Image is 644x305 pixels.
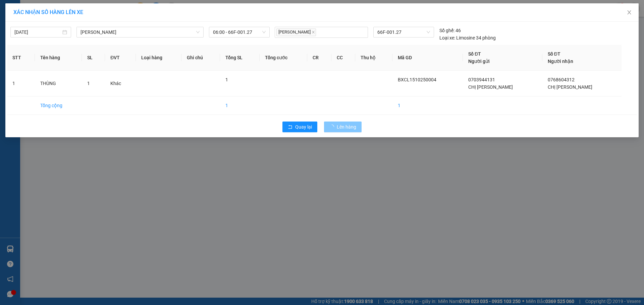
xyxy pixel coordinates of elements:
[627,10,632,15] span: close
[548,77,575,82] span: 0768604312
[392,96,463,115] td: 1
[307,45,331,71] th: CR
[13,9,83,15] span: XÁC NHẬN SỐ HÀNG LÊN XE
[7,45,35,71] th: STT
[136,45,181,71] th: Loại hàng
[282,122,317,132] button: rollbackQuay lại
[105,45,136,71] th: ĐVT
[324,122,362,132] button: Lên hàng
[331,45,356,71] th: CC
[377,27,430,37] span: 66F-001.27
[398,77,436,82] span: BXCL1510250004
[14,28,61,36] input: 15/10/2025
[225,77,228,82] span: 1
[548,59,573,64] span: Người nhận
[355,45,392,71] th: Thu hộ
[105,71,136,96] td: Khác
[468,51,481,57] span: Số ĐT
[439,34,496,42] div: Limosine 34 phòng
[87,81,90,86] span: 1
[82,45,105,71] th: SL
[312,30,315,34] span: close
[337,123,356,131] span: Lên hàng
[468,84,513,90] span: CHỊ [PERSON_NAME]
[196,30,200,34] span: down
[468,77,495,82] span: 0703944131
[80,27,200,37] span: Cao Lãnh - Hồ Chí Minh
[439,27,461,34] div: 46
[329,125,337,129] span: loading
[7,71,35,96] td: 1
[548,51,560,57] span: Số ĐT
[35,45,82,71] th: Tên hàng
[276,28,316,36] span: [PERSON_NAME]
[548,84,592,90] span: CHỊ [PERSON_NAME]
[213,27,266,37] span: 06:00 - 66F-001.27
[439,27,454,34] span: Số ghế:
[220,45,260,71] th: Tổng SL
[439,34,455,42] span: Loại xe:
[620,3,639,22] button: Close
[468,59,490,64] span: Người gửi
[181,45,220,71] th: Ghi chú
[392,45,463,71] th: Mã GD
[288,125,292,130] span: rollback
[35,96,82,115] td: Tổng cộng
[35,71,82,96] td: THÙNG
[260,45,307,71] th: Tổng cước
[220,96,260,115] td: 1
[295,123,312,131] span: Quay lại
